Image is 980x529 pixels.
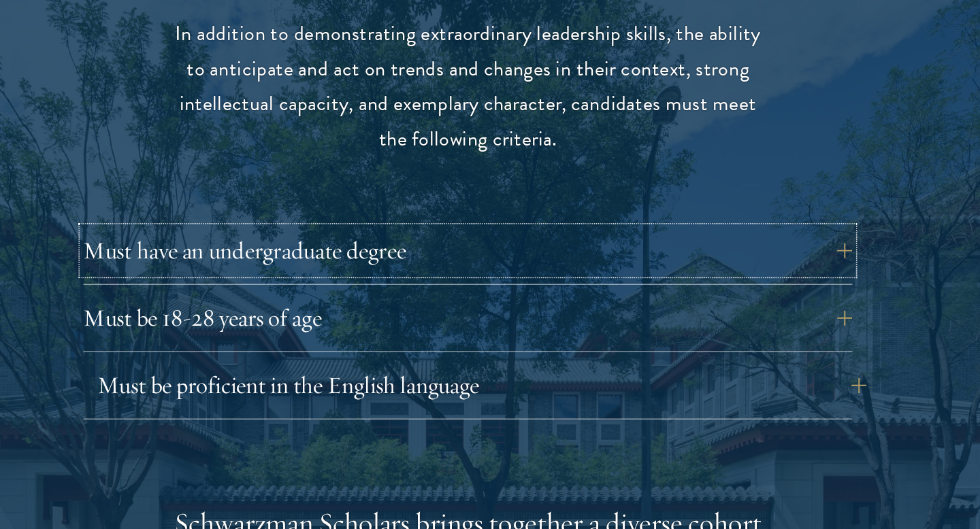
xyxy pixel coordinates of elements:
[214,311,766,344] button: Must be 18-28 years of age
[225,360,776,392] button: Must be proficient in the English language
[279,58,701,97] h2: Eligibility
[214,263,766,296] button: Must have an undergraduate degree
[279,112,701,212] p: In addition to demonstrating extraordinary leadership skills, the ability to anticipate and act o...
